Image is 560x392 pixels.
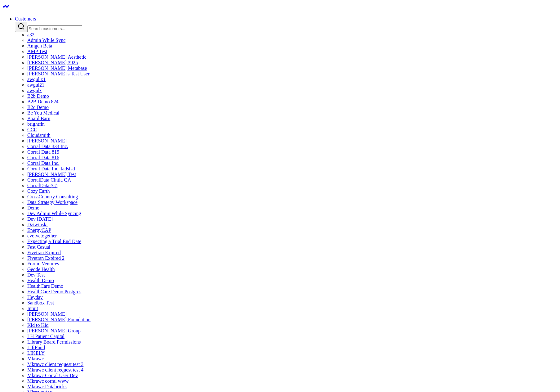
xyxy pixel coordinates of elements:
[27,138,67,143] a: [PERSON_NAME]
[27,60,78,65] a: [PERSON_NAME] 3925
[27,194,78,199] a: CrossCountry Consulting
[27,222,48,227] a: Dziwinski
[27,272,45,277] a: Dev Test
[27,205,39,210] a: Demo
[27,77,46,82] a: awgul x1
[27,25,82,32] input: Search customers input
[27,116,50,121] a: Board Barn
[27,71,90,76] a: [PERSON_NAME]'s Test User
[27,211,81,216] a: Dev Admin While Syncing
[27,373,78,378] a: Mkrawc Corral User Dev
[27,378,69,384] a: Mkrawc corral www
[27,93,49,99] a: B2b Demo
[27,384,67,389] a: Mkrawc Databricks
[27,356,44,361] a: Mkrawc
[27,54,87,60] a: [PERSON_NAME] Aesthetic
[27,127,37,132] a: CCC
[15,22,27,32] button: Search customers button
[27,255,64,261] a: Fivetran Expired 2
[27,362,83,367] a: Mkrawc client request test 3
[27,82,44,88] a: awgul21
[27,38,65,43] a: Admin While Sync
[27,88,42,93] a: awgulx
[27,283,63,289] a: HealthCare Demo
[27,177,71,182] a: CorralData Cintia QA
[27,43,52,48] a: Amgen Beta
[27,295,43,300] a: Heyday
[27,32,34,37] a: a32
[27,278,54,283] a: Health Demo
[27,65,87,71] a: [PERSON_NAME] Metabase
[27,233,57,238] a: evolvetogether
[27,267,55,272] a: Geode Health
[27,133,51,138] a: Cloudsmith
[15,16,36,21] a: Customers
[27,239,81,244] a: Expecting a Trial End Date
[27,244,50,250] a: Fast Casual
[27,317,91,322] a: [PERSON_NAME] Foundation
[27,110,60,115] a: Be You Medical
[27,322,48,328] a: Kid to Kid
[27,144,68,149] a: Corral Data 333 Inc.
[27,250,61,255] a: Fivetran Expired
[27,200,78,205] a: Data Strategy Workspace
[27,121,45,127] a: brightfin
[27,155,59,160] a: Corral Data 816
[27,306,38,311] a: Intuit
[27,350,45,356] a: LIKELY
[27,300,54,305] a: Sandbox Test
[27,149,59,155] a: Corral Data 815
[27,160,60,166] a: Corral Data Inc.
[27,339,81,345] a: Library Board Permissions
[27,99,58,104] a: B2B Demo 824
[27,311,67,317] a: [PERSON_NAME]
[27,216,53,222] a: Dev [DATE]
[27,261,59,266] a: Forum Ventures
[27,289,81,294] a: HealthCare Demo Postgres
[27,228,51,233] a: EnergyCAP
[27,334,64,339] a: LH Patient Capital
[27,172,76,177] a: [PERSON_NAME] Test
[27,105,49,110] a: B2c Demo
[27,49,47,54] a: AMP Test
[27,345,45,350] a: LiftFund
[27,367,83,372] a: Mkrawc client request test 4
[27,328,81,333] a: [PERSON_NAME] Group
[27,188,50,194] a: Cozy Earth
[27,183,57,188] a: CorralData (G)
[27,166,75,171] a: Corral Data Inc. fadsfsd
